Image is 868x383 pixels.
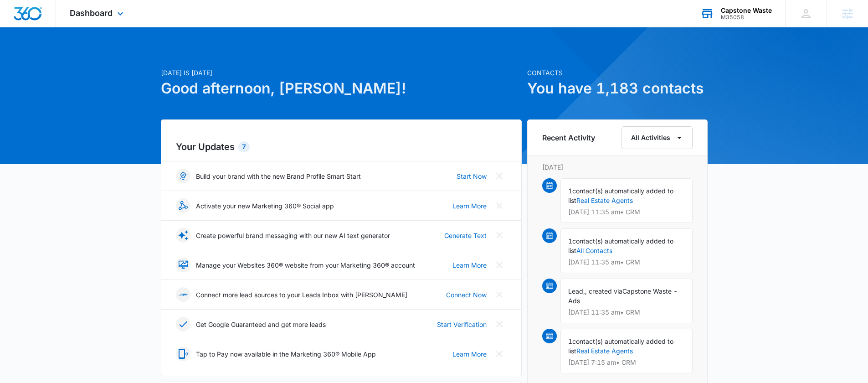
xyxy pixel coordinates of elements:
[721,7,772,14] div: account name
[161,78,522,99] h1: Good afternoon, [PERSON_NAME]!
[492,228,507,243] button: Close
[196,201,334,211] p: Activate your new Marketing 360® Social app
[585,287,622,295] span: , created via
[492,317,507,331] button: Close
[446,290,487,300] a: Connect Now
[196,231,390,240] p: Create powerful brand messaging with our new AI text generator
[621,126,693,149] button: All Activities
[527,68,708,78] p: Contacts
[568,287,585,295] span: Lead,
[576,197,633,204] a: Real Estate Agents
[568,337,572,345] span: 1
[452,201,487,211] a: Learn More
[196,171,361,181] p: Build your brand with the new Brand Profile Smart Start
[437,320,487,329] a: Start Verification
[196,349,376,359] p: Tap to Pay now available in the Marketing 360® Mobile App
[568,287,678,305] span: Capstone Waste - Ads
[576,247,612,254] a: All Contacts
[568,237,572,245] span: 1
[527,78,708,99] h1: You have 1,183 contacts
[568,309,685,316] p: [DATE] 11:35 am • CRM
[444,231,487,240] a: Generate Text
[457,171,487,181] a: Start Now
[176,140,507,154] h2: Your Updates
[542,132,595,143] h6: Recent Activity
[492,258,507,272] button: Close
[721,14,772,21] div: account id
[492,198,507,213] button: Close
[492,287,507,302] button: Close
[452,260,487,270] a: Learn More
[196,260,415,270] p: Manage your Websites 360® website from your Marketing 360® account
[568,237,673,254] span: contact(s) automatically added to list
[568,337,673,355] span: contact(s) automatically added to list
[568,259,685,265] p: [DATE] 11:35 am • CRM
[568,187,572,195] span: 1
[452,349,487,359] a: Learn More
[196,290,407,300] p: Connect more lead sources to your Leads Inbox with [PERSON_NAME]
[161,68,522,78] p: [DATE] is [DATE]
[492,169,507,183] button: Close
[492,347,507,361] button: Close
[196,320,326,329] p: Get Google Guaranteed and get more leads
[542,162,693,172] p: [DATE]
[576,347,633,355] a: Real Estate Agents
[238,141,250,152] div: 7
[568,359,685,366] p: [DATE] 7:15 am • CRM
[70,8,113,18] span: Dashboard
[568,209,685,215] p: [DATE] 11:35 am • CRM
[568,187,673,204] span: contact(s) automatically added to list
